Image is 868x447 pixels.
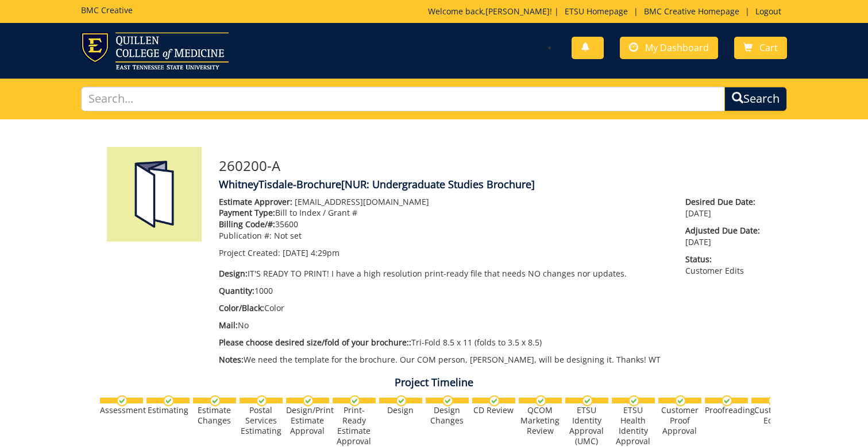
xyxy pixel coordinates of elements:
h3: 260200-A [219,158,762,173]
p: Tri-Fold 8.5 x 11 (folds to 3.5 x 8.5) [219,337,669,348]
span: Design: [219,268,248,279]
div: Postal Services Estimating [240,405,283,436]
div: CD Review [472,405,515,415]
p: We need the template for the brochure. Our COM person, [PERSON_NAME], will be designing it. Thank... [219,354,669,366]
img: ETSU logo [81,32,229,69]
h5: BMC Creative [81,6,133,14]
p: No [219,320,669,331]
div: QCOM Marketing Review [519,405,562,436]
p: [DATE] [685,225,761,248]
input: Search... [81,87,725,111]
h4: Project Timeline [98,377,770,388]
p: [DATE] [685,196,761,219]
img: checkmark [256,395,267,406]
div: Assessment [100,405,143,415]
a: [PERSON_NAME] [485,6,550,17]
a: Logout [750,6,787,17]
span: Estimate Approver: [219,196,292,207]
span: Cart [759,41,778,54]
p: Welcome back, ! | | | [428,6,787,17]
h4: WhitneyTisdale-Brochure [219,179,762,191]
div: Customer Proof Approval [658,405,701,436]
img: Product featured image [107,147,202,242]
img: checkmark [489,395,500,406]
p: IT'S READY TO PRINT! I have a high resolution print-ready file that needs NO changes nor updates. [219,268,669,279]
span: [NUR: Undergraduate Studies Brochure] [341,177,535,191]
img: checkmark [210,395,221,406]
span: My Dashboard [645,41,709,54]
img: checkmark [303,395,314,406]
span: Notes: [219,354,244,365]
span: Publication #: [219,230,272,241]
img: no [768,395,779,406]
span: Project Created: [219,247,280,258]
img: checkmark [582,395,593,406]
img: checkmark [675,395,686,406]
div: Proofreading [705,405,748,415]
a: BMC Creative Homepage [638,6,745,17]
span: Billing Code/#: [219,219,275,230]
span: Payment Type: [219,207,275,218]
span: Mail: [219,320,238,331]
span: Adjusted Due Date: [685,225,761,236]
a: ETSU Homepage [559,6,634,17]
div: Print-Ready Estimate Approval [333,405,376,446]
img: checkmark [396,395,407,406]
div: Design/Print Estimate Approval [286,405,329,436]
span: [DATE] 4:29pm [283,247,340,258]
img: checkmark [349,395,360,406]
p: Customer Edits [685,254,761,277]
span: Not set [274,230,302,241]
span: Status: [685,254,761,265]
img: checkmark [628,395,639,406]
p: 35600 [219,219,669,230]
span: Desired Due Date: [685,196,761,208]
button: Search [724,87,787,111]
div: Estimate Changes [193,405,236,426]
a: Cart [734,37,787,59]
p: Color [219,302,669,314]
img: checkmark [442,395,453,406]
img: checkmark [117,395,128,406]
img: checkmark [722,395,732,406]
span: Please choose desired size/fold of your brochure:: [219,337,411,348]
span: Color/Black: [219,302,264,313]
div: Design [379,405,422,415]
div: Estimating [146,405,190,415]
div: ETSU Health Identity Approval [612,405,655,446]
p: Bill to Index / Grant # [219,207,669,219]
img: checkmark [535,395,546,406]
a: My Dashboard [620,37,718,59]
div: ETSU Identity Approval (UMC) [565,405,608,446]
p: [EMAIL_ADDRESS][DOMAIN_NAME] [219,196,669,208]
div: Customer Edits [751,405,794,426]
p: 1000 [219,285,669,297]
span: Quantity: [219,285,254,296]
div: Design Changes [426,405,469,426]
img: checkmark [163,395,174,406]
